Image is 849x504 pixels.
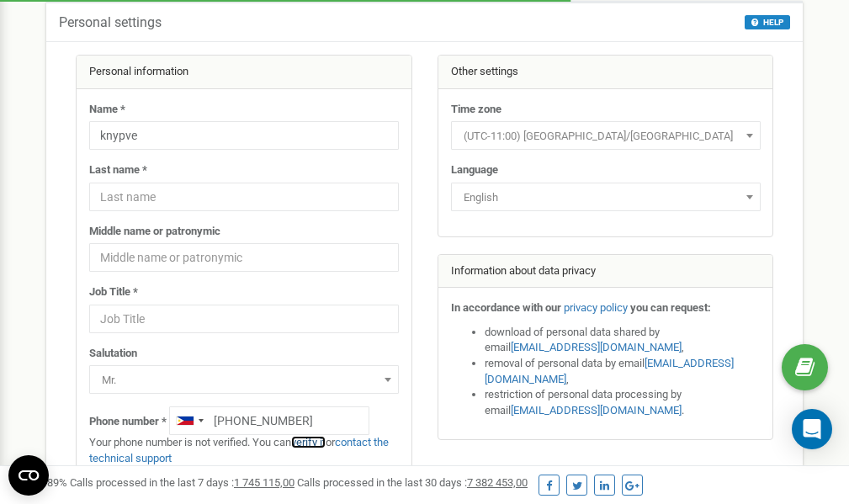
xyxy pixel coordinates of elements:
[451,102,501,118] label: Time zone
[89,243,399,272] input: Middle name or patronymic
[485,387,761,418] li: restriction of personal data processing by email .
[77,56,411,89] div: Personal information
[438,56,773,89] div: Other settings
[89,284,138,300] label: Job Title *
[59,15,162,30] h5: Personal settings
[89,414,167,430] label: Phone number *
[89,436,389,464] a: contact the technical support
[451,121,761,150] span: (UTC-11:00) Pacific/Midway
[630,301,711,314] strong: you can request:
[485,356,761,387] li: removal of personal data by email ,
[297,476,528,489] span: Calls processed in the last 30 days :
[70,476,294,489] span: Calls processed in the last 7 days :
[792,409,832,449] div: Open Intercom Messenger
[170,407,209,434] div: Telephone country code
[89,162,147,178] label: Last name *
[89,365,399,394] span: Mr.
[89,346,137,362] label: Salutation
[89,183,399,211] input: Last name
[457,186,755,210] span: English
[745,15,790,29] button: HELP
[89,121,399,150] input: Name
[89,305,399,333] input: Job Title
[485,357,734,385] a: [EMAIL_ADDRESS][DOMAIN_NAME]
[457,125,755,148] span: (UTC-11:00) Pacific/Midway
[234,476,294,489] u: 1 745 115,00
[89,224,220,240] label: Middle name or patronymic
[451,301,561,314] strong: In accordance with our
[511,404,682,416] a: [EMAIL_ADDRESS][DOMAIN_NAME]
[95,369,393,392] span: Mr.
[467,476,528,489] u: 7 382 453,00
[8,455,49,496] button: Open CMP widget
[169,406,369,435] input: +1-800-555-55-55
[89,102,125,118] label: Name *
[451,183,761,211] span: English
[511,341,682,353] a: [EMAIL_ADDRESS][DOMAIN_NAME]
[291,436,326,448] a: verify it
[438,255,773,289] div: Information about data privacy
[451,162,498,178] label: Language
[485,325,761,356] li: download of personal data shared by email ,
[564,301,628,314] a: privacy policy
[89,435,399,466] p: Your phone number is not verified. You can or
